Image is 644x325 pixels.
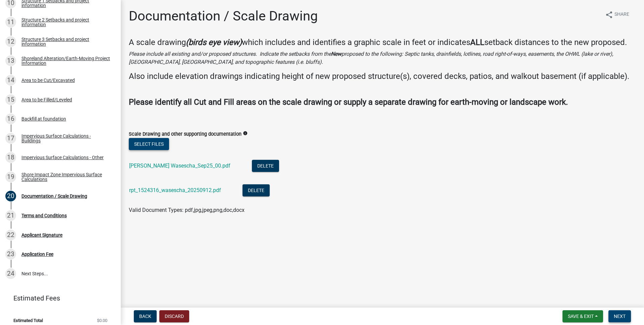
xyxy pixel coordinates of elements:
[252,163,279,170] wm-modal-confirm: Delete Document
[21,252,53,257] div: Application Fee
[129,132,241,137] label: Scale Drawing and other supporting documentation
[5,249,16,260] div: 23
[21,78,75,83] div: Area to be Cut/Excavated
[243,188,270,194] wm-modal-confirm: Delete Document
[21,134,110,143] div: Impervious Surface Calculations - Buildings
[21,37,110,46] div: Structure 3 Setbacks and project information
[614,11,629,19] span: Share
[129,207,245,213] span: Valid Document Types: pdf,jpg,jpeg,png,doc,docx
[21,17,110,27] div: Structure 2 Setbacks and project information
[21,155,104,160] div: Impervious Surface Calculations - Other
[5,55,16,66] div: 13
[5,133,16,144] div: 17
[139,314,151,319] span: Back
[243,184,270,196] button: Delete
[21,172,110,182] div: Shore Impact Zone Impervious Surface Calculations
[5,291,110,305] a: Estimated Fees
[21,213,67,218] div: Terms and Conditions
[5,152,16,163] div: 18
[600,8,635,21] button: shareShare
[5,268,16,279] div: 24
[21,117,66,121] div: Backfill at foundation
[129,162,230,169] a: [PERSON_NAME] Wasescha_Sep25_00.pdf
[562,310,603,322] button: Save & Exit
[129,97,568,107] strong: Please identify all Cut and Fill areas on the scale drawing or supply a separate drawing for eart...
[5,191,16,201] div: 20
[129,8,318,24] h1: Documentation / Scale Drawing
[331,51,341,57] strong: New
[252,160,279,172] button: Delete
[129,187,221,193] a: rpt_1524316_wasescha_20250912.pdf
[470,38,484,47] strong: ALL
[129,38,636,47] h4: A scale drawing which includes and identifies a graphic scale in feet or indicates setback distan...
[5,210,16,221] div: 21
[129,138,169,150] button: Select files
[5,113,16,124] div: 16
[5,172,16,182] div: 19
[21,56,110,65] div: Shoreland Alteration/Earth-Moving Project Information
[129,72,636,81] h4: Also include elevation drawings indicating height of new proposed structure(s), covered decks, pa...
[5,94,16,105] div: 15
[243,131,248,136] i: info
[21,194,87,198] div: Documentation / Scale Drawing
[21,97,72,102] div: Area to be Filled/Leveled
[134,310,157,322] button: Back
[13,318,43,323] span: Estimated Total
[608,310,631,322] button: Next
[614,314,626,319] span: Next
[5,36,16,47] div: 12
[21,233,62,237] div: Applicant Signature
[568,314,594,319] span: Save & Exit
[159,310,189,322] button: Discard
[97,318,107,323] span: $0.00
[5,230,16,240] div: 22
[186,38,242,47] strong: (birds eye view)
[605,11,613,19] i: share
[129,51,613,65] i: Please include all existing and/or proposed structures. Indicate the setbacks from the proposed t...
[5,75,16,86] div: 14
[5,17,16,28] div: 11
